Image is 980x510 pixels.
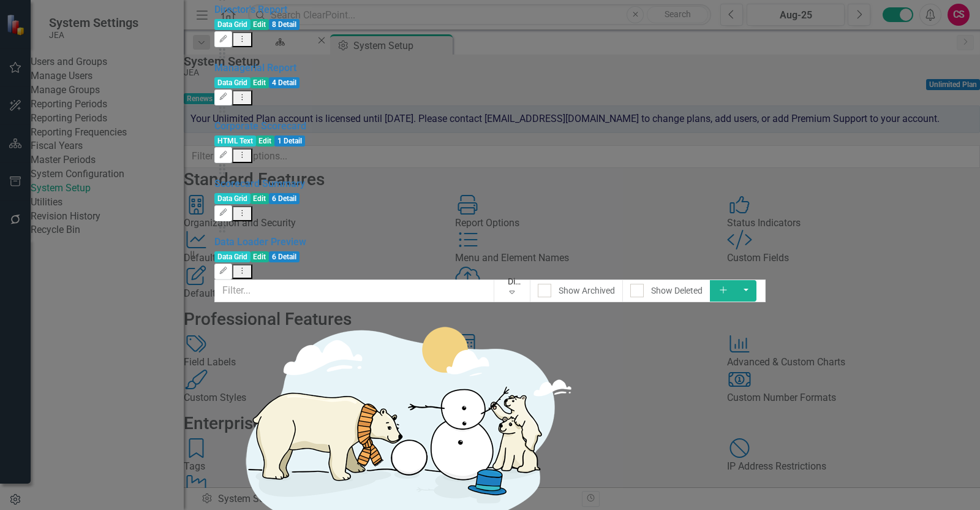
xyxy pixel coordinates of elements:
span: 6 Detail [269,193,300,204]
a: Director's Report [214,4,287,15]
a: Managerial Report [214,62,296,74]
input: Filter... [214,280,494,302]
span: Data Grid [214,251,251,262]
div: Display All [508,275,524,287]
span: 1 Detail [274,135,305,147]
a: Data Loader Preview [214,236,306,248]
span: Edit [251,251,269,262]
span: Edit [251,193,269,204]
div: Show Archived [559,284,615,297]
div: Show Deleted [651,284,703,297]
a: Scorecard Summary [214,178,305,189]
span: 6 Detail [269,251,300,262]
span: Data Grid [214,77,251,88]
a: Corporate Scorecard [214,120,306,132]
span: Edit [251,77,269,88]
span: Data Grid [214,193,251,204]
span: HTML Text [214,135,256,147]
span: Edit [251,19,269,30]
span: Edit [256,135,275,147]
span: Data Grid [214,19,251,30]
span: 4 Detail [269,77,300,88]
span: 8 Detail [269,19,300,30]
